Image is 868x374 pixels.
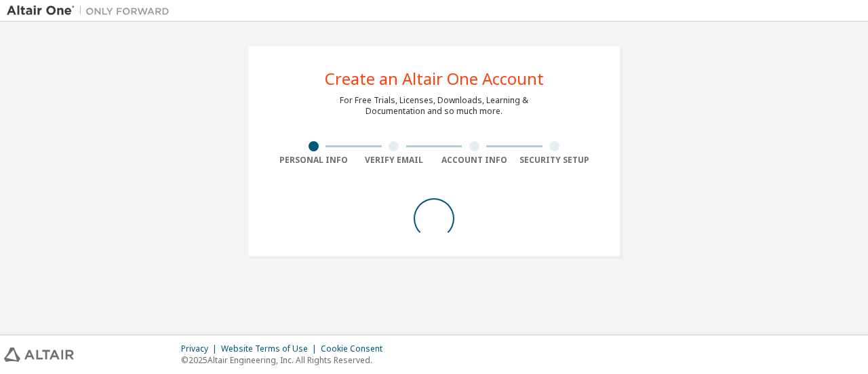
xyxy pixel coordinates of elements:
[321,343,391,354] div: Cookie Consent
[7,4,176,18] img: Altair One
[340,95,528,117] div: For Free Trials, Licenses, Downloads, Learning & Documentation and so much more.
[434,155,515,166] div: Account Info
[221,343,321,354] div: Website Terms of Use
[181,343,221,354] div: Privacy
[181,354,391,366] p: © 2025 Altair Engineering, Inc. All Rights Reserved.
[325,71,544,87] div: Create an Altair One Account
[4,348,74,362] img: altair_logo.svg
[273,155,354,166] div: Personal Info
[515,155,595,166] div: Security Setup
[354,155,435,166] div: Verify Email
